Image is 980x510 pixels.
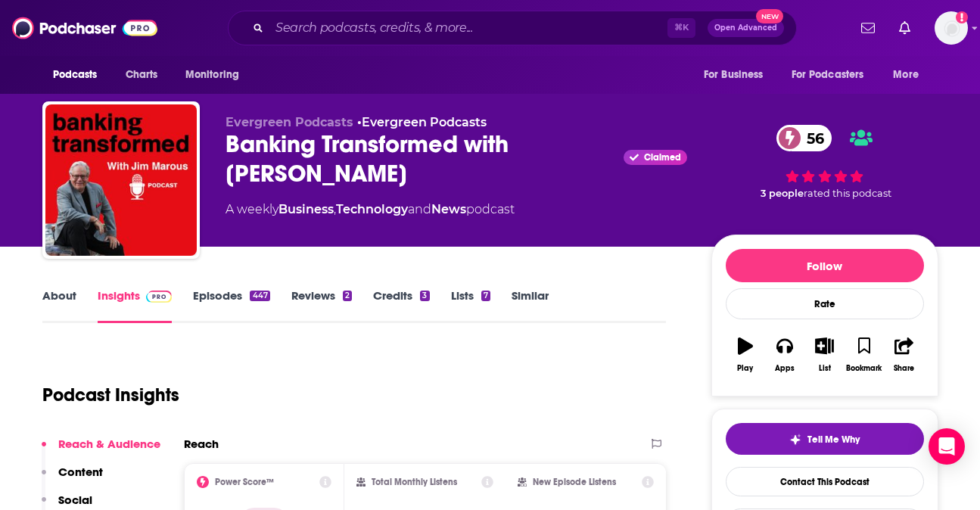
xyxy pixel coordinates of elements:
h1: Podcast Insights [42,384,179,406]
span: Open Advanced [714,24,777,32]
button: open menu [782,61,886,89]
span: Logged in as aridings [935,11,968,45]
span: Podcasts [53,64,98,86]
button: Show profile menu [935,11,968,45]
span: and [408,202,431,216]
a: 56 [776,125,832,151]
h2: Total Monthly Listens [372,477,457,487]
button: List [804,328,844,382]
a: Credits3 [373,288,429,323]
span: For Podcasters [792,64,864,86]
span: Monitoring [185,64,239,86]
a: About [42,288,76,323]
button: open menu [882,61,938,89]
span: 56 [792,125,832,151]
div: 56 3 peoplerated this podcast [711,115,938,209]
a: Lists7 [451,288,490,323]
div: 2 [343,291,352,301]
a: Charts [116,61,167,89]
a: News [431,202,466,216]
input: Search podcasts, credits, & more... [269,16,667,40]
a: Reviews2 [291,288,352,323]
a: Show notifications dropdown [893,15,916,41]
button: open menu [693,61,782,89]
img: tell me why sparkle [789,434,801,446]
img: User Profile [935,11,968,45]
button: Open AdvancedNew [708,19,784,37]
span: Charts [126,64,158,86]
span: Tell Me Why [807,434,860,446]
h2: New Episode Listens [533,477,616,487]
button: Play [726,328,765,382]
div: 3 [420,291,429,301]
img: Podchaser - Follow, Share and Rate Podcasts [12,14,157,42]
a: Contact This Podcast [726,467,924,496]
span: For Business [704,64,764,86]
a: Evergreen Podcasts [362,115,487,129]
div: Bookmark [846,364,882,373]
h2: Power Score™ [215,477,274,487]
button: Content [42,465,103,493]
a: Show notifications dropdown [855,15,881,41]
p: Reach & Audience [58,437,160,451]
div: A weekly podcast [226,201,515,219]
button: Follow [726,249,924,282]
h2: Reach [184,437,219,451]
button: Apps [765,328,804,382]
span: Evergreen Podcasts [226,115,353,129]
a: Business [278,202,334,216]
a: Technology [336,202,408,216]
span: • [357,115,487,129]
span: Claimed [644,154,681,161]
div: Share [894,364,914,373]
img: Podchaser Pro [146,291,173,303]
span: New [756,9,783,23]
a: Episodes447 [193,288,269,323]
svg: Add a profile image [956,11,968,23]
div: 447 [250,291,269,301]
div: Apps [775,364,795,373]
div: Open Intercom Messenger [929,428,965,465]
p: Content [58,465,103,479]
button: Reach & Audience [42,437,160,465]
a: InsightsPodchaser Pro [98,288,173,323]
button: open menu [175,61,259,89]
span: More [893,64,919,86]
button: open menu [42,61,117,89]
span: , [334,202,336,216]
p: Social [58,493,92,507]
a: Similar [512,288,549,323]
button: tell me why sparkleTell Me Why [726,423,924,455]
span: 3 people [761,188,804,199]
div: 7 [481,291,490,301]
div: List [819,364,831,373]
span: ⌘ K [667,18,695,38]
span: rated this podcast [804,188,891,199]
div: Rate [726,288,924,319]
img: Banking Transformed with Jim Marous [45,104,197,256]
button: Bookmark [845,328,884,382]
div: Play [737,364,753,373]
div: Search podcasts, credits, & more... [228,11,797,45]
button: Share [884,328,923,382]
